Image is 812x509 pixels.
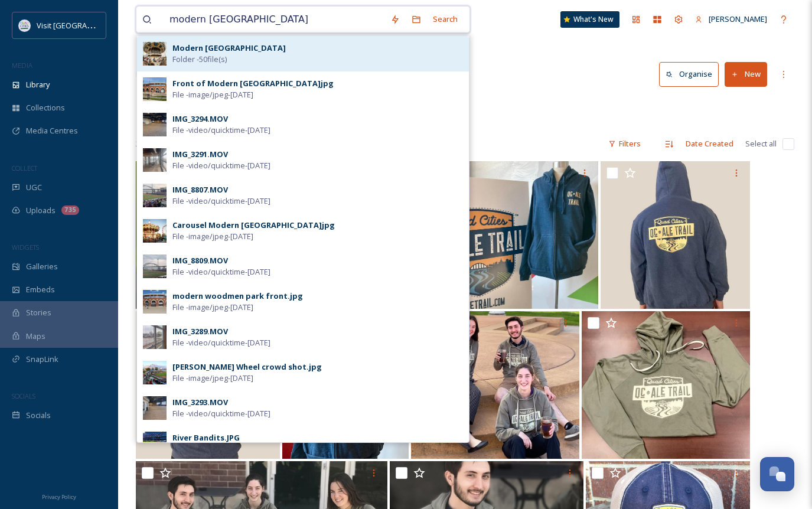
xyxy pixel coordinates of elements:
[172,291,303,302] div: modern woodmen park front.jpg
[12,61,32,70] span: MEDIA
[12,164,37,172] span: COLLECT
[26,125,78,136] span: Media Centres
[709,14,767,24] span: [PERSON_NAME]
[172,113,228,125] div: IMG_3294.MOV
[411,311,579,459] img: AleTrailSweatshirt_Group2.jpg
[560,11,619,28] a: What's New
[26,102,65,113] span: Collections
[172,220,335,231] div: Carousel Modern [GEOGRAPHIC_DATA]jpg
[143,148,167,172] img: 108e259c-dcbf-4543-b540-6f9ffd4368c2.jpg
[143,42,167,66] img: f475d66a-ecd9-4878-a950-78efd57b4013.jpg
[172,432,240,443] div: River Bandits.JPG
[37,19,128,31] span: Visit [GEOGRAPHIC_DATA]
[172,397,228,408] div: IMG_3293.MOV
[26,284,55,295] span: Embeds
[659,62,719,86] button: Organise
[143,396,167,420] img: a23ce552-7d51-4014-b1e6-6cca7322c592.jpg
[172,361,322,373] div: [PERSON_NAME] Wheel crowd shot.jpg
[414,161,598,309] img: QC Ale Trail hoodie with sign (front).jpg
[26,205,56,216] span: Uploads
[26,261,58,272] span: Galleries
[760,457,794,491] button: Open Chat
[172,337,270,348] span: File - video/quicktime - [DATE]
[26,410,51,421] span: Socials
[42,489,76,503] a: Privacy Policy
[143,113,167,136] img: 0c4aa22c-8974-4fdf-ac9e-942cffe8c893.jpg
[143,361,167,384] img: e0c79161-3149-4364-b94d-c72d53b1a4cf.jpg
[602,132,647,155] div: Filters
[143,325,167,349] img: 417ce375-2f7e-4f5a-96a5-aafc13f55c8f.jpg
[19,19,31,31] img: QCCVB_VISIT_vert_logo_4c_tagline_122019.svg
[689,8,773,31] a: [PERSON_NAME]
[427,8,464,31] div: Search
[143,77,167,101] img: 2aa3cc23-c919-45c4-93e1-18c741417c07.jpg
[172,89,253,100] span: File - image/jpeg - [DATE]
[172,78,334,89] div: Front of Modern [GEOGRAPHIC_DATA]jpg
[26,79,50,90] span: Library
[172,326,228,337] div: IMG_3289.MOV
[582,311,750,459] img: AleTrailSweatshirt_2.jpg
[172,125,270,136] span: File - video/quicktime - [DATE]
[680,132,739,155] div: Date Created
[172,54,227,65] span: Folder - 50 file(s)
[745,138,777,149] span: Select all
[143,219,167,243] img: 28f1778f-e124-4420-93b2-d558b24d705d.jpg
[136,161,273,309] img: Green Ale Trail.jpg
[172,408,270,419] span: File - video/quicktime - [DATE]
[61,205,79,215] div: 735
[172,266,270,278] span: File - video/quicktime - [DATE]
[136,311,280,459] img: QC Ale Trail hoodie down (back).jpg
[143,184,167,207] img: 09632994-5708-4a16-8397-c452be384592.jpg
[136,138,159,149] span: 25 file s
[164,6,384,32] input: Search your library
[26,354,58,365] span: SnapLink
[172,195,270,207] span: File - video/quicktime - [DATE]
[172,43,286,53] strong: Modern [GEOGRAPHIC_DATA]
[26,182,42,193] span: UGC
[172,302,253,313] span: File - image/jpeg - [DATE]
[601,161,750,309] img: QC Ale Trail hoodie up (back).jpg
[172,231,253,242] span: File - image/jpeg - [DATE]
[42,493,76,501] span: Privacy Policy
[172,149,228,160] div: IMG_3291.MOV
[172,184,228,195] div: IMG_8807.MOV
[172,373,253,384] span: File - image/jpeg - [DATE]
[12,391,35,400] span: SOCIALS
[659,62,725,86] a: Organise
[172,255,228,266] div: IMG_8809.MOV
[26,331,45,342] span: Maps
[12,243,39,252] span: WIDGETS
[143,255,167,278] img: 0204edb3-15b6-439c-b160-df7685ee35a9.jpg
[143,432,167,455] img: 4e496a74-b2e7-423a-874d-f5996465293f.jpg
[172,160,270,171] span: File - video/quicktime - [DATE]
[725,62,767,86] button: New
[143,290,167,314] img: 533f1e63-e1c1-4fa1-b8ca-b320224f894a.jpg
[26,307,51,318] span: Stories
